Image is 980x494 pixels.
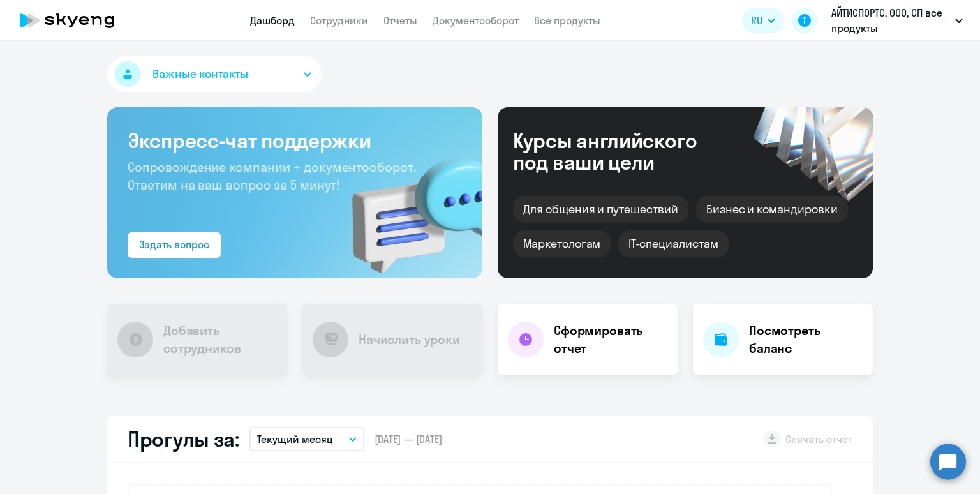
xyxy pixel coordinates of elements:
h3: Экспресс-чат поддержки [128,128,462,153]
div: Задать вопрос [139,237,209,252]
button: АЙТИСПОРТС, ООО, СП все продукты [825,5,969,36]
div: Бизнес и командировки [696,196,848,223]
p: Текущий месяц [257,431,333,447]
span: Сопровождение компании + документооборот. Ответим на ваш вопрос за 5 минут! [128,159,416,193]
h2: Прогулы за: [128,426,239,452]
span: Важные контакты [152,66,248,82]
h4: Добавить сотрудников [163,322,277,357]
div: Маркетологам [513,230,611,257]
img: bg-img [334,135,482,278]
a: Дашборд [250,14,295,27]
p: АЙТИСПОРТС, ООО, СП все продукты [831,5,950,36]
a: Сотрудники [310,14,368,27]
a: Отчеты [383,14,417,27]
h4: Начислить уроки [359,331,460,348]
a: Все продукты [534,14,600,27]
div: Для общения и путешествий [513,196,688,223]
span: RU [751,13,762,28]
button: Важные контакты [107,56,322,92]
div: IT-специалистам [618,230,728,257]
div: Курсы английского под ваши цели [513,130,731,173]
a: Документооборот [433,14,519,27]
h4: Сформировать отчет [554,322,667,357]
h4: Посмотреть баланс [749,322,863,357]
span: [DATE] — [DATE] [375,432,442,446]
button: Текущий месяц [249,427,364,451]
button: Задать вопрос [128,232,221,258]
button: RU [742,8,784,33]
